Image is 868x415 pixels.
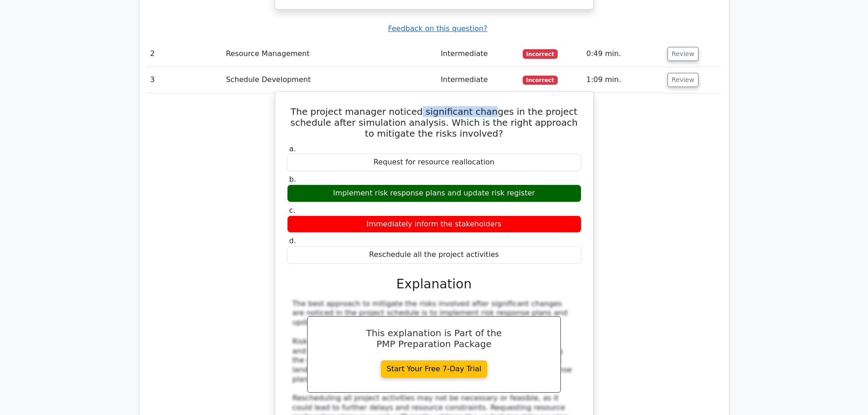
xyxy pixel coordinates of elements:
[289,206,296,215] span: c.
[381,360,488,378] a: Start Your Free 7-Day Trial
[222,67,437,93] td: Schedule Development
[287,154,581,171] div: Request for resource reallocation
[437,41,519,67] td: Intermediate
[289,236,296,245] span: d.
[293,277,576,292] h3: Explanation
[222,41,437,67] td: Resource Management
[287,215,581,233] div: Immediately inform the stakeholders
[287,184,581,202] div: Implement risk response plans and update risk register
[147,41,222,67] td: 2
[388,24,487,33] a: Feedback on this question?
[583,41,664,67] td: 0:49 min.
[437,67,519,93] td: Intermediate
[523,49,558,58] span: Incorrect
[289,175,296,184] span: b.
[583,67,664,93] td: 1:09 min.
[523,76,558,85] span: Incorrect
[289,144,296,153] span: a.
[286,106,582,139] h5: The project manager noticed significant changes in the project schedule after simulation analysis...
[668,47,699,61] button: Review
[287,246,581,264] div: Reschedule all the project activities
[147,67,222,93] td: 3
[668,73,699,87] button: Review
